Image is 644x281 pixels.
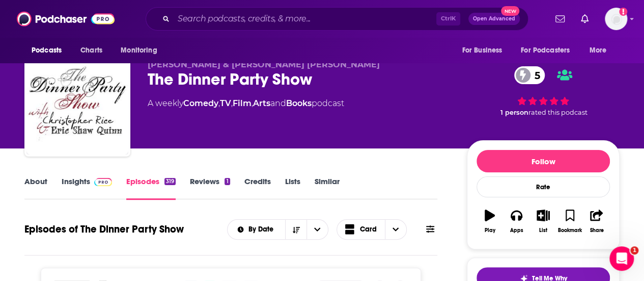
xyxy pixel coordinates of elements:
[121,43,157,58] span: Monitoring
[183,98,218,108] a: Comedy
[286,98,312,108] a: Books
[218,98,220,108] span: ,
[528,109,587,116] span: rated this podcast
[500,109,528,116] span: 1 person
[94,178,112,186] img: Podchaser Pro
[551,10,569,28] a: Show notifications dropdown
[24,176,47,200] a: About
[285,176,300,200] a: Lists
[583,203,610,240] button: Share
[146,7,528,31] div: Search podcasts, credits, & more...
[225,178,230,185] div: 1
[530,203,556,240] button: List
[80,43,102,58] span: Charts
[231,98,233,108] span: ,
[590,227,603,234] div: Share
[251,98,253,108] span: ,
[619,8,627,16] svg: Add a profile image
[605,8,627,30] button: Show profile menu
[315,176,340,200] a: Similar
[485,227,495,234] div: Play
[590,43,607,58] span: More
[233,98,251,108] a: Film
[462,43,502,58] span: For Business
[337,219,407,240] button: Choose View
[248,226,277,233] span: By Date
[24,223,184,236] h1: Episodes of The Dinner Party Show
[24,41,75,60] button: open menu
[605,8,627,30] span: Logged in as LBraverman
[220,98,231,108] a: TV
[467,60,620,123] div: 5 1 personrated this podcast
[521,43,570,58] span: For Podcasters
[114,41,170,60] button: open menu
[556,203,583,240] button: Bookmark
[253,98,270,108] a: Arts
[164,178,176,185] div: 319
[455,41,515,60] button: open menu
[17,9,115,29] img: Podchaser - Follow, Share and Rate Podcasts
[26,53,128,155] img: The Dinner Party Show
[228,226,285,233] button: open menu
[174,11,436,27] input: Search podcasts, credits, & more...
[558,227,582,234] div: Bookmark
[510,227,523,234] div: Apps
[126,176,176,200] a: Episodes319
[473,16,515,21] span: Open Advanced
[514,41,584,60] button: open menu
[148,97,344,110] div: A weekly podcast
[503,203,529,240] button: Apps
[306,220,328,239] button: open menu
[74,41,108,60] a: Charts
[32,43,62,58] span: Podcasts
[270,98,286,108] span: and
[190,176,230,200] a: Reviews1
[468,13,520,25] button: Open AdvancedNew
[514,66,545,84] a: 5
[148,60,380,69] span: [PERSON_NAME] & [PERSON_NAME] [PERSON_NAME]
[244,176,271,200] a: Credits
[360,226,377,233] span: Card
[630,246,638,254] span: 1
[524,66,545,84] span: 5
[436,12,460,25] span: Ctrl K
[539,227,547,234] div: List
[477,150,610,172] button: Follow
[477,203,503,240] button: Play
[605,8,627,30] img: User Profile
[609,246,634,271] iframe: Intercom live chat
[285,220,306,239] button: Sort Direction
[62,176,112,200] a: InsightsPodchaser Pro
[577,10,593,28] a: Show notifications dropdown
[501,6,519,16] span: New
[227,219,328,240] h2: Choose List sort
[477,176,610,197] div: Rate
[582,41,620,60] button: open menu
